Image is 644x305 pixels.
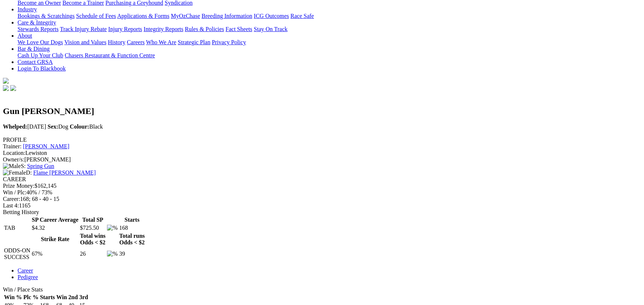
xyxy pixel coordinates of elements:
[3,202,19,209] span: Last 4:
[108,26,142,32] a: Injury Reports
[18,52,641,59] div: Bar & Dining
[80,247,106,261] td: 26
[31,232,79,246] th: Strike Rate
[18,65,66,72] a: Login To Blackbook
[64,39,106,45] a: Vision and Values
[70,123,89,130] b: Colour:
[47,123,68,130] span: Dog
[65,52,155,58] a: Chasers Restaurant & Function Centre
[290,13,314,19] a: Race Safe
[212,39,246,45] a: Privacy Policy
[108,39,125,45] a: History
[3,137,641,143] div: PROFILE
[31,216,79,224] th: SP Career Average
[60,26,107,32] a: Track Injury Rebate
[18,39,641,46] div: About
[3,202,641,209] div: 1165
[171,13,200,19] a: MyOzChase
[18,274,38,280] a: Pedigree
[18,19,56,26] a: Care & Integrity
[18,6,37,12] a: Industry
[80,224,106,232] td: $725.50
[3,169,32,176] span: D:
[143,26,183,32] a: Integrity Reports
[254,26,287,32] a: Stay On Track
[3,150,25,156] span: Location:
[3,189,641,196] div: 40% / 73%
[18,46,50,52] a: Bar & Dining
[76,13,116,19] a: Schedule of Fees
[3,189,26,195] span: Win / Plc:
[18,26,641,33] div: Care & Integrity
[107,225,118,231] img: %
[80,216,106,224] th: Total SP
[254,13,289,19] a: ICG Outcomes
[39,294,55,301] th: Starts
[3,123,27,130] b: Whelped:
[4,294,22,301] th: Win %
[3,163,26,169] span: S:
[3,169,26,176] img: Female
[3,123,46,130] span: [DATE]
[107,251,118,257] img: %
[146,39,176,45] a: Who We Are
[119,247,145,261] td: 39
[3,196,20,202] span: Career:
[127,39,145,45] a: Careers
[18,33,32,39] a: About
[33,169,96,176] a: Flame [PERSON_NAME]
[3,163,21,169] img: Male
[3,209,641,216] div: Betting History
[18,52,63,58] a: Cash Up Your Club
[119,224,145,232] td: 168
[18,267,33,274] a: Career
[70,123,103,130] span: Black
[18,59,53,65] a: Contact GRSA
[178,39,210,45] a: Strategic Plan
[10,85,16,91] img: twitter.svg
[185,26,224,32] a: Rules & Policies
[4,247,31,261] td: ODDS-ON SUCCESS
[3,150,641,156] div: Lewiston
[3,156,24,163] span: Owner/s:
[226,26,252,32] a: Fact Sheets
[18,13,641,19] div: Industry
[3,286,641,293] div: Win / Place Stats
[56,294,67,301] th: Win
[27,163,54,169] a: Spring Gun
[18,26,58,32] a: Stewards Reports
[47,123,58,130] b: Sex:
[119,216,145,224] th: Starts
[119,232,145,246] th: Total runs Odds < $2
[202,13,252,19] a: Breeding Information
[3,78,9,84] img: logo-grsa-white.png
[3,176,641,183] div: CAREER
[3,143,22,149] span: Trainer:
[31,224,79,232] td: $4.32
[80,232,106,246] th: Total wins Odds < $2
[18,13,74,19] a: Bookings & Scratchings
[3,196,641,202] div: 168; 68 - 40 - 15
[68,294,78,301] th: 2nd
[117,13,169,19] a: Applications & Forms
[3,156,641,163] div: [PERSON_NAME]
[31,247,79,261] td: 67%
[3,106,641,116] h2: Gun [PERSON_NAME]
[23,143,69,149] a: [PERSON_NAME]
[18,39,63,45] a: We Love Our Dogs
[3,85,9,91] img: facebook.svg
[3,183,35,189] span: Prize Money:
[79,294,88,301] th: 3rd
[4,224,31,232] td: TAB
[3,183,641,189] div: $162,145
[23,294,39,301] th: Plc %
